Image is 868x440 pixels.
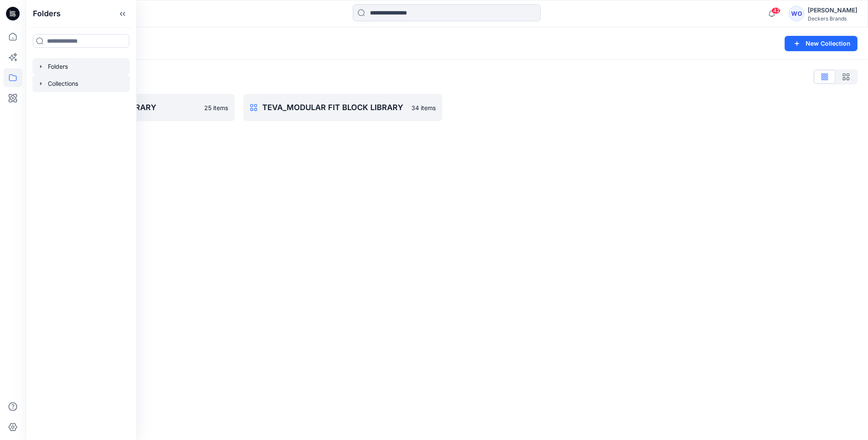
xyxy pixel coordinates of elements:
button: New Collection [785,36,858,51]
span: 42 [771,7,781,14]
a: TEVA_MODULAR FIT BLOCK LIBRARY34 items [243,94,443,121]
div: Deckers Brands [808,15,857,22]
div: WO [789,6,804,21]
p: TEVA_MODULAR FIT BLOCK LIBRARY [262,102,406,114]
p: 25 items [204,103,228,112]
div: [PERSON_NAME] [808,5,857,15]
p: 34 items [411,103,436,112]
